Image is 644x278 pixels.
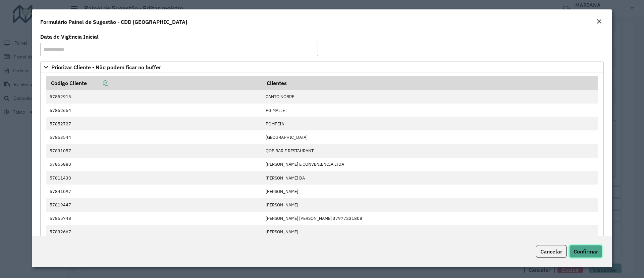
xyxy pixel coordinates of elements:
td: 57853544 [46,130,262,144]
h4: Formulário Painel de Sugestão - CDD [GEOGRAPHIC_DATA] [40,18,187,26]
td: 57841097 [46,185,262,198]
th: Código Cliente [46,76,262,90]
td: 57852727 [46,117,262,130]
label: Data de Vigência Inicial [40,33,99,41]
span: Priorizar Cliente - Não podem ficar no buffer [51,65,161,70]
a: Copiar [87,80,108,86]
td: 57811430 [46,171,262,185]
td: CANTO NOBRE [262,90,598,104]
td: [PERSON_NAME] [262,225,598,239]
td: [GEOGRAPHIC_DATA] [262,130,598,144]
td: 57819447 [46,198,262,211]
td: [PERSON_NAME] [262,198,598,211]
td: POMPEIA [262,117,598,130]
th: Clientes [262,76,598,90]
td: 57855880 [46,158,262,171]
button: Confirmar [569,245,602,258]
button: Close [594,17,604,26]
td: 57832667 [46,225,262,239]
a: Priorizar Cliente - Não podem ficar no buffer [40,62,604,73]
em: Fechar [596,19,602,24]
td: [PERSON_NAME] [262,185,598,198]
button: Cancelar [536,245,567,258]
td: 57852915 [46,90,262,104]
span: Cancelar [540,248,562,255]
td: [PERSON_NAME] DA [262,171,598,185]
td: 57855748 [46,212,262,225]
td: [PERSON_NAME] [PERSON_NAME] 37977231808 [262,212,598,225]
span: Confirmar [574,248,598,255]
td: 57831057 [46,144,262,158]
td: [PERSON_NAME] E CONVENIENCIA LTDA [262,158,598,171]
td: PG MALLET [262,104,598,117]
td: 57852654 [46,104,262,117]
td: QOB BAR E RESTAURANT [262,144,598,158]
